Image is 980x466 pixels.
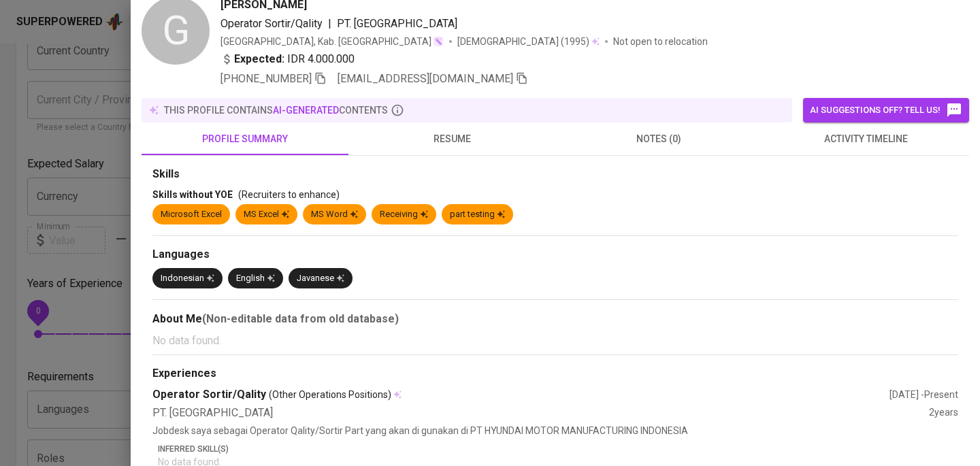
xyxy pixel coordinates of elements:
[297,272,344,285] div: Javanese
[803,98,969,122] button: AI suggestions off? Tell us!
[220,51,355,67] div: IDR 4.000.000
[613,35,708,48] p: Not open to relocation
[457,35,561,48] span: [DEMOGRAPHIC_DATA]
[563,131,754,148] span: notes (0)
[161,208,222,221] div: Microsoft Excel
[457,35,600,48] div: (1995)
[238,189,340,200] span: (Recruiters to enhance)
[328,16,331,32] span: |
[450,208,505,221] div: part testing
[152,387,889,403] div: Operator Sortir/Qality
[810,102,962,118] span: AI suggestions off? Tell us!
[338,72,513,85] span: [EMAIL_ADDRESS][DOMAIN_NAME]
[273,105,339,116] span: AI-generated
[161,272,214,285] div: Indonesian
[244,208,289,221] div: MS Excel
[929,405,958,421] div: 2 years
[234,51,284,67] b: Expected:
[152,405,929,421] div: PT. [GEOGRAPHIC_DATA]
[164,103,388,117] p: this profile contains contents
[236,272,275,285] div: English
[433,36,444,47] img: magic_wand.svg
[357,131,547,148] span: resume
[152,333,958,349] p: No data found.
[152,247,958,263] div: Languages
[220,17,323,30] span: Operator Sortir/Qality
[152,167,958,182] div: Skills
[380,208,428,221] div: Receiving
[337,17,457,30] span: PT. [GEOGRAPHIC_DATA]
[152,366,958,382] div: Experiences
[311,208,358,221] div: MS Word
[158,443,958,455] p: Inferred Skill(s)
[152,189,233,200] span: Skills without YOE
[152,311,958,327] div: About Me
[152,424,958,437] p: Jobdesk saya sebagai Operator Qality/Sortir Part yang akan di gunakan di PT HYUNDAI MOTOR MANUFAC...
[220,35,444,48] div: [GEOGRAPHIC_DATA], Kab. [GEOGRAPHIC_DATA]
[889,388,958,401] div: [DATE] - Present
[770,131,961,148] span: activity timeline
[202,312,399,325] b: (Non-editable data from old database)
[220,72,312,85] span: [PHONE_NUMBER]
[269,388,391,401] span: (Other Operations Positions)
[150,131,340,148] span: profile summary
